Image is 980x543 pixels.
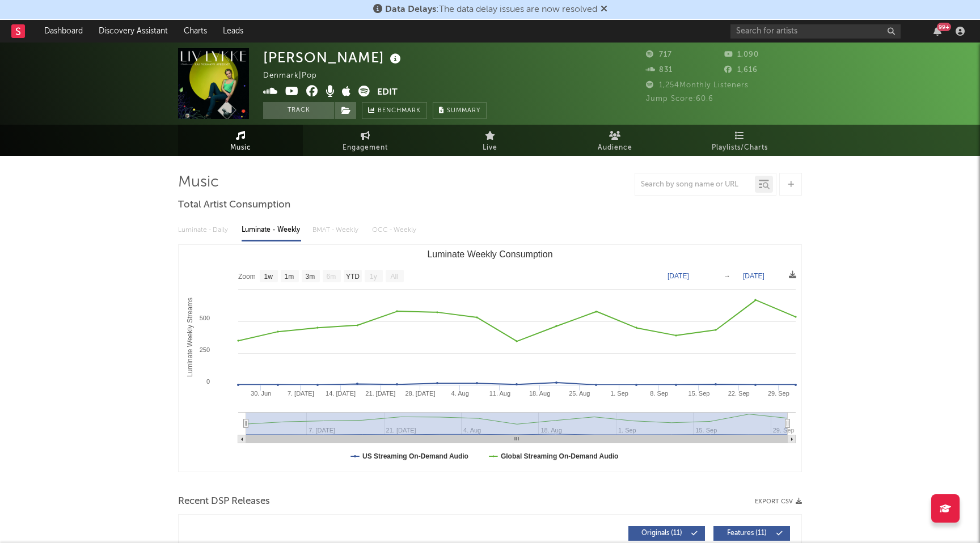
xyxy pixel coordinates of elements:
[263,48,404,67] div: [PERSON_NAME]
[186,298,194,377] text: Luminate Weekly Streams
[713,526,790,541] button: Features(11)
[483,141,497,155] span: Live
[937,23,951,31] div: 99 +
[489,390,510,397] text: 11. Aug
[370,273,377,281] text: 1y
[179,245,801,472] svg: Luminate Weekly Consumption
[36,20,91,43] a: Dashboard
[646,95,713,103] span: Jump Score: 60.6
[668,272,689,280] text: [DATE]
[326,390,356,397] text: 14. [DATE]
[427,249,552,259] text: Luminate Weekly Consumption
[385,5,597,14] span: : The data delay issues are now resolved
[598,141,632,155] span: Audience
[610,390,628,397] text: 1. Sep
[385,5,436,14] span: Data Delays
[238,273,256,281] text: Zoom
[91,20,176,43] a: Discovery Assistant
[724,51,759,58] span: 1,090
[628,526,705,541] button: Originals(11)
[677,125,802,156] a: Playlists/Charts
[773,427,795,434] text: 29. Sep
[343,141,388,155] span: Engagement
[552,125,677,156] a: Audience
[365,390,395,397] text: 21. [DATE]
[569,390,590,397] text: 25. Aug
[264,273,273,281] text: 1w
[529,390,550,397] text: 18. Aug
[728,390,750,397] text: 22. Sep
[755,498,802,505] button: Export CSV
[447,108,480,114] span: Summary
[178,125,303,156] a: Music
[724,66,758,74] span: 1,616
[646,66,673,74] span: 831
[390,273,398,281] text: All
[730,24,901,39] input: Search for artists
[263,102,334,119] button: Track
[646,82,749,89] span: 1,254 Monthly Listeners
[230,141,251,155] span: Music
[721,530,773,537] span: Features ( 11 )
[646,51,672,58] span: 717
[650,390,668,397] text: 8. Sep
[251,390,271,397] text: 30. Jun
[242,220,301,240] div: Luminate - Weekly
[327,273,336,281] text: 6m
[346,273,360,281] text: YTD
[601,5,607,14] span: Dismiss
[200,315,210,321] text: 500
[178,495,270,508] span: Recent DSP Releases
[285,273,294,281] text: 1m
[768,390,789,397] text: 29. Sep
[433,102,487,119] button: Summary
[501,452,619,460] text: Global Streaming On-Demand Audio
[303,125,428,156] a: Engagement
[176,20,215,43] a: Charts
[933,27,941,36] button: 99+
[712,141,768,155] span: Playlists/Charts
[215,20,251,43] a: Leads
[206,378,210,385] text: 0
[178,198,290,212] span: Total Artist Consumption
[405,390,435,397] text: 28. [DATE]
[688,390,710,397] text: 15. Sep
[724,272,730,280] text: →
[377,86,398,100] button: Edit
[636,530,688,537] span: Originals ( 11 )
[200,346,210,353] text: 250
[362,452,468,460] text: US Streaming On-Demand Audio
[635,180,755,189] input: Search by song name or URL
[263,69,330,83] div: Denmark | Pop
[288,390,314,397] text: 7. [DATE]
[451,390,469,397] text: 4. Aug
[743,272,764,280] text: [DATE]
[428,125,552,156] a: Live
[306,273,315,281] text: 3m
[362,102,427,119] a: Benchmark
[378,104,421,118] span: Benchmark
